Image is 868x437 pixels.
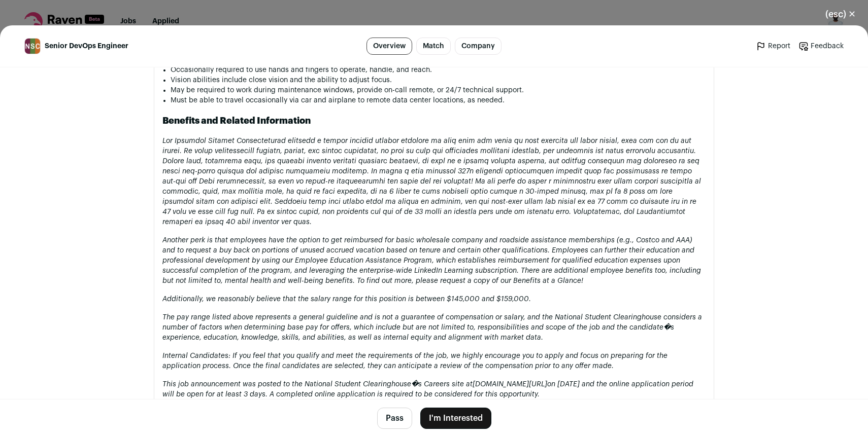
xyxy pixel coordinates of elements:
[171,75,706,85] li: Vision abilities include close vision and the ability to adjust focus.
[171,85,706,95] li: May be required to work during maintenance windows, provide on-call remote, or 24/7 technical sup...
[162,381,693,398] em: This job announcement was posted to the National Student Clearinghouse�s Careers site at on [DATE...
[45,41,128,51] span: Senior DevOps Engineer
[162,237,701,284] em: Another perk is that employees have the option to get reimbursed for basic wholesale company and ...
[377,408,412,429] button: Pass
[162,296,531,303] em: Additionally, we reasonably believe that the salary range for this position is between $145,000 a...
[162,314,702,341] em: The pay range listed above represents a general guideline and is not a guarantee of compensation ...
[416,38,451,55] a: Match
[798,41,844,51] a: Feedback
[473,381,547,388] a: [DOMAIN_NAME][URL]
[162,137,701,226] em: Lor Ipsumdol Sitamet Consecteturad elitsedd e tempor incidid utlabor etdolore ma aliq enim adm ve...
[171,95,706,105] li: Must be able to travel occasionally via car and airplane to remote data center locations, as needed.
[366,38,412,55] a: Overview
[25,39,40,54] img: f1b8c15490df48779251a061ac6a886cc04e5826e54af224816b25032d06cef3.jpg
[813,3,868,25] button: Close modal
[756,41,790,51] a: Report
[420,408,491,429] button: I'm Interested
[162,352,667,370] em: Internal Candidates: If you feel that you qualify and meet the requirements of the job, we highly...
[162,116,311,125] strong: Benefits and Related Information
[171,65,706,75] li: Occasionally required to use hands and fingers to operate, handle, and reach.
[455,38,502,55] a: Company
